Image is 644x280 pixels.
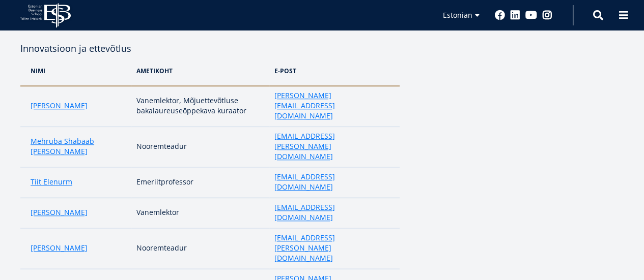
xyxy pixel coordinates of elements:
[542,10,552,20] a: Instagram
[131,167,269,198] td: Emeriitprofessor
[274,202,389,223] a: [EMAIL_ADDRESS][DOMAIN_NAME]
[31,136,94,146] a: Mehruba Shabaab
[131,127,269,167] td: Nooremteadur
[274,172,389,192] a: [EMAIL_ADDRESS][DOMAIN_NAME]
[31,243,88,253] a: [PERSON_NAME]
[269,56,400,86] th: e-post
[131,198,269,228] td: Vanemlektor
[131,228,269,269] td: Nooremteadur
[31,207,88,217] a: [PERSON_NAME]
[274,90,389,121] a: [PERSON_NAME][EMAIL_ADDRESS][DOMAIN_NAME]
[274,131,389,162] a: [EMAIL_ADDRESS][PERSON_NAME][DOMAIN_NAME]
[274,233,389,263] a: [EMAIL_ADDRESS][PERSON_NAME][DOMAIN_NAME]
[495,10,505,20] a: Facebook
[510,10,520,20] a: Linkedin
[131,56,269,86] th: Ametikoht
[525,10,537,20] a: Youtube
[31,101,88,111] a: [PERSON_NAME]
[20,56,131,86] th: NIMi
[31,177,72,187] a: Tiit Elenurm
[31,146,88,157] a: [PERSON_NAME]
[131,86,269,127] td: Vanemlektor, Mõjuettevõtluse bakalaureuseōppekava kuraator
[20,41,400,56] h4: Innovatsioon ja ettevõtlus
